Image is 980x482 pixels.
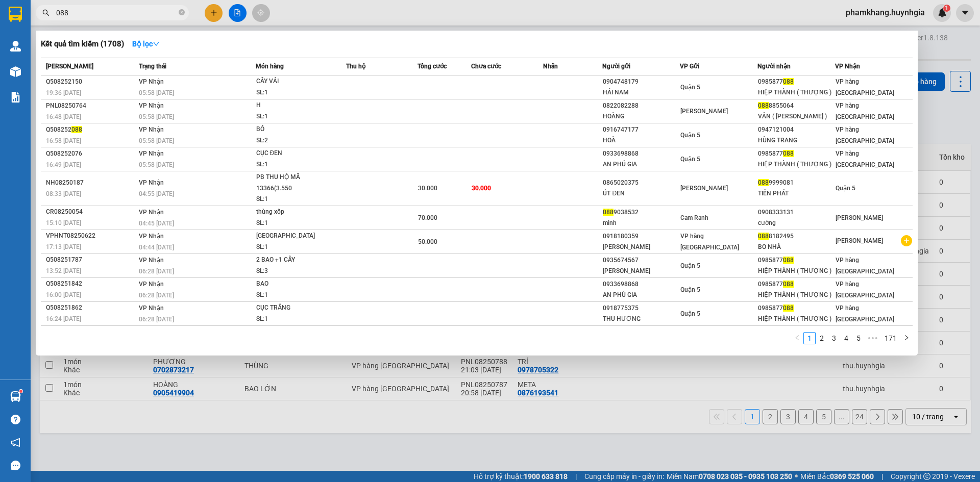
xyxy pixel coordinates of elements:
div: CÂY VẢI [256,76,333,87]
span: 16:49 [DATE] [46,161,81,168]
span: 06:28 [DATE] [139,268,174,275]
div: SL: 1 [256,314,333,325]
span: 05:58 [DATE] [139,113,174,120]
span: down [153,40,160,47]
span: 088 [603,209,614,216]
div: Q508251842 [46,278,136,289]
span: 06:28 [DATE] [139,316,174,323]
div: SL: 1 [256,111,333,122]
div: 2 BAO +1 CÂY [256,255,333,266]
div: HIỆP THÀNH ( THƯỢNG ) [758,290,835,300]
div: H [256,100,333,111]
li: Previous Page [791,332,803,344]
li: 2 [816,332,828,344]
span: 088 [71,126,82,133]
span: right [903,335,910,341]
span: message [11,461,20,470]
div: CỤC TRẮNG [256,302,333,314]
span: 16:24 [DATE] [46,315,81,322]
div: CR08250054 [46,207,136,217]
span: Quận 5 [680,132,700,139]
span: 13:52 [DATE] [46,267,81,274]
a: 2 [816,333,827,344]
div: 8182495 [758,231,835,242]
div: HIỆP THÀNH ( THƯỢNG ) [758,266,835,276]
div: 0904748179 [603,77,679,87]
span: 088 [783,150,794,157]
span: Người gửi [602,63,630,70]
div: Q508252076 [46,148,136,159]
div: [PERSON_NAME] [603,266,679,276]
div: ÚT ĐEN [603,188,679,199]
div: VPHNT08250622 [46,231,136,241]
span: left [794,335,800,341]
input: Tìm tên, số ĐT hoặc mã đơn [56,7,177,18]
li: Next Page [900,332,913,344]
span: 16:58 [DATE] [46,137,81,144]
div: minh [603,218,679,229]
span: Món hàng [256,63,284,70]
div: AN PHÚ GIA [603,159,679,170]
span: 08:33 [DATE] [46,190,81,197]
li: 5 [852,332,865,344]
div: BAO [256,278,333,290]
span: Chưa cước [471,63,501,70]
span: 06:28 [DATE] [139,292,174,299]
li: 171 [881,332,900,344]
div: 0985877 [758,77,835,87]
sup: 1 [19,390,22,393]
div: THU HƯƠNG [603,314,679,324]
div: HOÀNG [603,111,679,122]
span: Người nhận [757,63,791,70]
span: VP hàng [GEOGRAPHIC_DATA] [836,150,894,168]
span: plus-circle [901,235,912,246]
span: VP hàng [GEOGRAPHIC_DATA] [836,305,894,323]
div: 8855064 [758,100,835,111]
a: 4 [841,333,852,344]
span: 30.000 [472,185,491,192]
div: PB THU HỘ MÃ 13366(3.550 [256,172,333,194]
span: 30.000 [418,185,437,192]
div: SL: 2 [256,135,333,146]
span: VP hàng [GEOGRAPHIC_DATA] [836,257,894,275]
a: 171 [881,333,900,344]
span: VP Nhận [139,209,164,216]
a: 1 [804,333,815,344]
span: Quận 5 [680,286,700,293]
span: question-circle [11,415,20,424]
span: Nhãn [543,63,558,70]
span: [PERSON_NAME] [836,214,883,221]
button: left [791,332,803,344]
li: 1 [803,332,816,344]
span: close-circle [179,9,185,15]
span: VP Nhận [139,78,164,85]
span: 088 [758,102,769,109]
div: 0947121004 [758,124,835,135]
div: SL: 1 [256,159,333,170]
span: 70.000 [418,214,437,221]
span: 088 [783,78,794,85]
span: 05:58 [DATE] [139,89,174,96]
img: solution-icon [10,92,21,103]
span: 088 [783,257,794,264]
span: 16:00 [DATE] [46,291,81,298]
div: CỤC ĐEN [256,148,333,159]
div: SL: 1 [256,194,333,205]
div: TIẾN PHÁT [758,188,835,199]
button: Bộ lọcdown [124,36,168,52]
div: SL: 1 [256,242,333,253]
span: VP hàng [GEOGRAPHIC_DATA] [836,102,894,120]
span: [PERSON_NAME] [46,63,93,70]
img: logo-vxr [9,7,22,22]
span: VP hàng [GEOGRAPHIC_DATA] [836,281,894,299]
span: VP Nhận [139,150,164,157]
div: HẢI NAM [603,87,679,98]
span: Quận 5 [680,262,700,269]
a: 3 [828,333,840,344]
span: VP Gửi [680,63,699,70]
li: Next 5 Pages [865,332,881,344]
span: notification [11,438,20,447]
div: SL: 1 [256,218,333,229]
div: SL: 3 [256,266,333,277]
a: 5 [853,333,864,344]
